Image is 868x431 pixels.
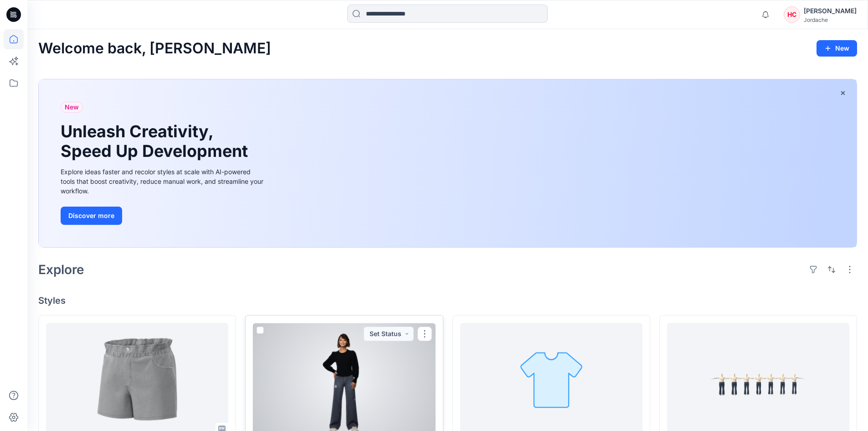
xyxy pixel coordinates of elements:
div: Explore ideas faster and recolor styles at scale with AI-powered tools that boost creativity, red... [61,167,266,196]
button: Discover more [61,207,122,225]
h1: Unleash Creativity, Speed Up Development [61,122,252,161]
span: New [65,102,79,113]
h2: Welcome back, [PERSON_NAME] [38,40,271,57]
h4: Styles [38,295,857,306]
div: [PERSON_NAME] [804,5,857,16]
div: Jordache [804,16,857,23]
a: Discover more [61,207,266,225]
div: HC [784,6,800,23]
h2: Explore [38,262,84,277]
button: New [817,40,857,57]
